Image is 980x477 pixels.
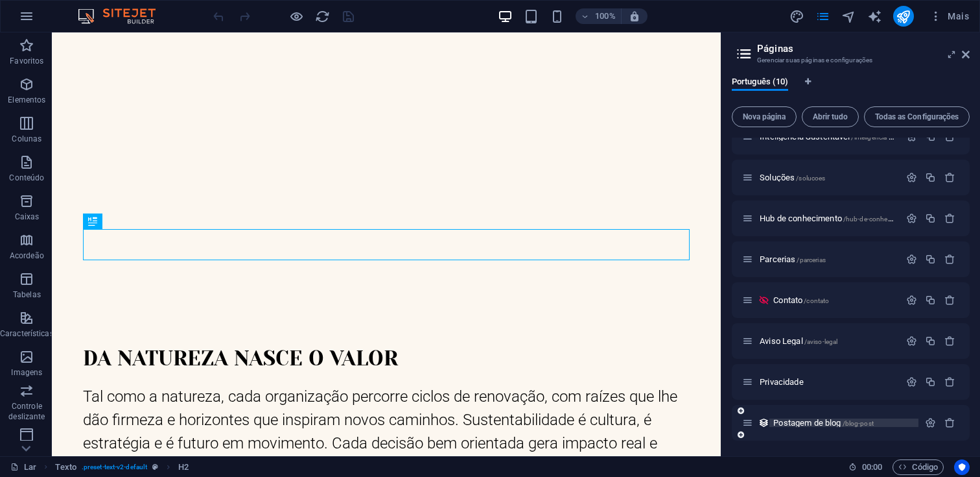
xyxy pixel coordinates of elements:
[55,459,76,475] span: Clique para selecionar. Clique duas vezes para editar
[178,459,189,475] span: Clique para selecionar. Clique duas vezes para editar
[906,336,917,347] div: Configurações
[944,336,955,347] div: Removedor
[756,214,900,223] div: Hub de conhecimento/hub-de-conhecimento
[756,255,900,263] div: Parcerias/parcerias
[797,256,825,263] font: /parcerias
[314,8,330,24] button: recarregar
[906,295,917,306] div: Configurações
[912,462,938,472] font: Código
[925,213,936,224] div: Duplicar
[789,8,805,24] button: projeto
[760,377,804,387] font: Privacidade
[75,8,172,24] img: Logotipo do editor
[756,378,900,386] div: Privacidade​
[773,295,802,305] font: Contato
[315,9,330,24] i: Recarregar página
[769,419,918,427] div: Postagem de blog/blog-post
[760,214,911,223] span: Clique para abrir a página
[864,106,970,127] button: Todas as Configurações
[732,106,797,127] button: Nova página
[756,173,900,182] div: Soluções/solucoes
[15,212,40,221] font: Caixas
[813,112,848,121] font: Abrir tudo
[773,418,874,428] span: Clique para abrir a página
[760,254,795,264] font: Parcerias
[288,8,304,24] button: Clique aqui para sair do modo de visualização e continuar editando
[925,376,936,387] div: Duplicar
[804,297,829,304] font: /contato
[892,459,944,475] button: Código
[906,376,917,387] div: Configurações
[152,463,158,471] i: Este elemento é uma predefinição personalizável
[760,377,805,387] span: Clique para abrir a página
[732,77,970,101] div: Guia de Idiomas
[743,112,786,121] font: Nova página
[13,290,41,299] font: Tabelas
[9,173,44,182] font: Conteúdo
[760,336,837,346] span: Clique para abrir a página
[11,368,42,377] font: Imagens
[760,254,826,264] span: Clique para abrir a página
[595,11,615,21] font: 100%
[758,417,769,428] div: Esse layout é usado como modelo para todos os itens (por exemplo, uma postagem de blog) desta col...
[804,338,838,345] font: /aviso-legal
[925,254,936,265] div: Duplicar
[769,296,900,304] div: Contato/contato
[10,56,43,66] font: Favoritos
[796,175,825,182] font: /solucoes
[8,402,45,421] font: Controle deslizante
[789,9,804,24] i: Design (Ctrl+Alt+Y)
[757,43,793,55] font: Páginas
[948,11,969,21] font: Mais
[862,462,882,472] font: 00:00
[757,56,872,64] font: Gerenciar suas páginas e configurações
[944,254,955,265] div: Removedor
[925,336,936,347] div: Duplicar
[10,251,44,260] font: Acordeão
[55,459,189,475] nav: migalhas de pão
[576,8,622,24] button: 100%
[867,8,883,24] button: gerador_de_texto
[906,213,917,224] div: Configurações
[944,172,955,183] div: Removedor
[82,459,147,475] span: . preset-text-v2-default
[848,459,883,475] h6: Tempo de sessão
[815,8,831,24] button: páginas
[925,417,936,428] div: Configurações
[760,173,825,182] span: Clique para abrir a página
[843,420,874,427] font: /blog-post
[944,213,955,224] div: Removedor
[893,6,914,27] button: publicar
[843,214,912,223] font: /hub-de-conhecimento
[944,295,955,306] div: Removedor
[773,418,841,428] font: Postagem de blog
[906,172,917,183] div: Configurações
[756,337,900,345] div: Aviso Legal/aviso-legal
[760,173,795,182] font: Soluções
[802,106,859,127] button: Abrir tudo
[8,95,45,104] font: Elementos
[773,295,829,305] span: Clique para abrir a página
[924,6,974,27] button: Mais
[944,376,955,387] div: Removedor
[925,172,936,183] div: Duplicar
[841,8,857,24] button: navegador
[12,134,41,143] font: Colunas
[732,77,788,86] font: Português (10)
[906,254,917,265] div: Configurações
[954,459,970,475] button: Centrado no usuário
[875,112,959,121] font: Todas as Configurações
[815,9,830,24] i: Páginas (Ctrl+Alt+S)
[760,214,842,223] font: Hub de conhecimento
[944,417,955,428] div: Removedor
[760,336,803,346] font: Aviso Legal
[10,459,36,475] a: Clique para cancelar a seleção. Clique duas vezes para abrir as páginas
[925,295,936,306] div: Duplicar
[24,462,36,472] font: Lar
